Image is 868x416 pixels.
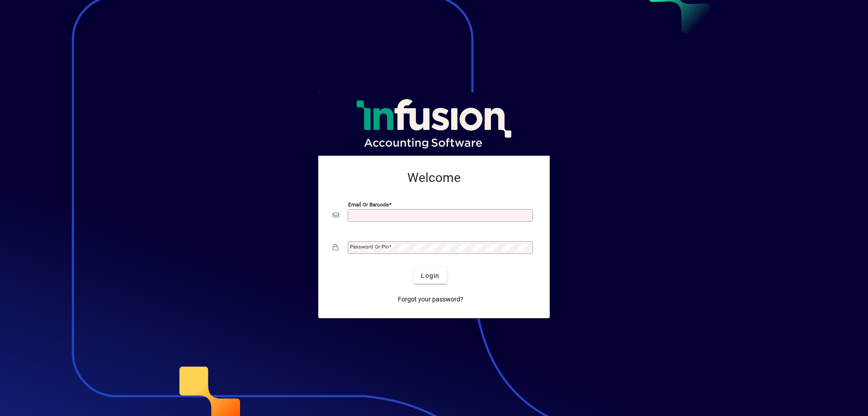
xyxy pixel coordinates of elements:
[398,295,463,304] span: Forgot your password?
[414,268,447,284] button: Login
[348,201,389,208] mat-label: Email or Barcode
[421,271,439,281] span: Login
[333,170,535,186] h2: Welcome
[350,244,389,250] mat-label: Password or Pin
[394,291,467,307] a: Forgot your password?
